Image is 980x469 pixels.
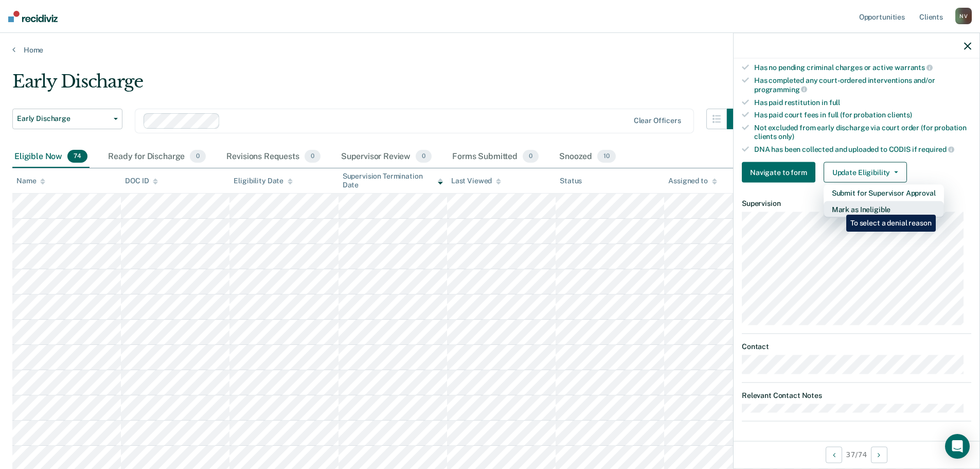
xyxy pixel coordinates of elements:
div: Forms Submitted [450,146,541,168]
button: Next Opportunity [871,446,887,463]
div: N V [955,8,972,24]
div: 37 / 74 [734,441,979,468]
div: Has paid court fees in full (for probation [754,111,971,119]
dt: Supervision [742,199,971,208]
div: Name [16,177,45,185]
span: clients) [887,111,912,119]
span: only) [778,132,794,140]
div: DNA has been collected and uploaded to CODIS if [754,145,971,154]
div: Revisions Requests [224,146,322,168]
button: Navigate to form [742,162,815,183]
div: Supervisor Review [339,146,434,168]
span: Early Discharge [17,114,110,123]
span: 10 [597,150,616,163]
div: Eligibility Date [234,177,293,185]
div: Assigned to [668,177,717,185]
div: Has no pending criminal charges or active [754,63,971,72]
div: Ready for Discharge [106,146,208,168]
div: Early Discharge [12,71,747,100]
div: Status [560,177,582,185]
button: Update Eligibility [824,162,907,183]
div: Snoozed [557,146,618,168]
div: Last Viewed [451,177,501,185]
div: Has completed any court-ordered interventions and/or [754,76,971,94]
dt: Relevant Contact Notes [742,391,971,400]
dt: Contact [742,342,971,351]
span: 0 [416,150,432,163]
span: required [918,145,954,153]
div: DOC ID [125,177,158,185]
div: Open Intercom Messenger [945,434,970,459]
button: Submit for Supervisor Approval [824,185,944,201]
button: Previous Opportunity [826,446,842,463]
span: full [829,98,840,106]
img: Recidiviz [8,11,58,22]
a: Navigate to form link [742,162,819,183]
span: 0 [305,150,320,163]
a: Home [12,45,968,55]
button: Mark as Ineligible [824,201,944,218]
span: warrants [895,63,933,72]
div: Not excluded from early discharge via court order (for probation clients [754,124,971,141]
div: Clear officers [634,116,681,125]
span: 0 [523,150,539,163]
span: 0 [190,150,206,163]
span: programming [754,85,807,93]
div: Has paid restitution in [754,98,971,107]
div: Eligible Now [12,146,90,168]
span: 74 [67,150,87,163]
div: Supervision Termination Date [343,172,443,189]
